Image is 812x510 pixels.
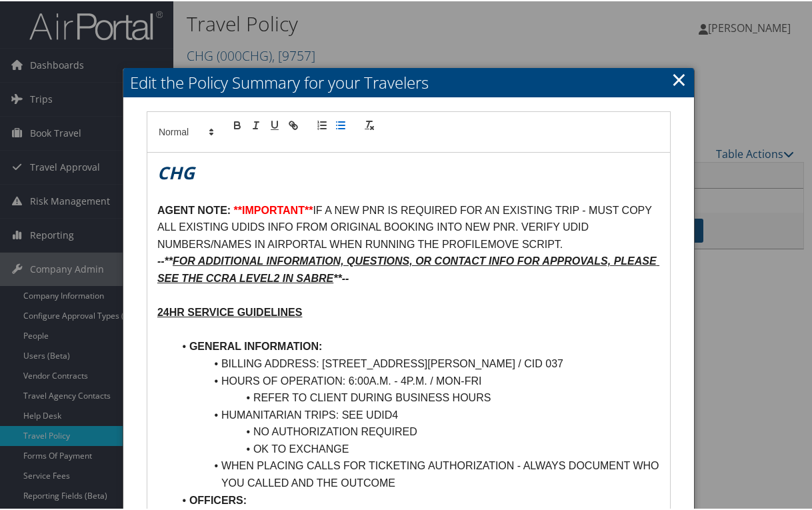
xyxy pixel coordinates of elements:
p: IF A NEW PNR IS REQUIRED FOR AN EXISTING TRIP - MUST COPY ALL EXISTING UDIDS INFO FROM ORIGINAL B... [157,201,660,252]
strong: AGENT NOTE: [157,203,231,215]
li: OK TO EXCHANGE [173,439,660,457]
strong: GENERAL INFORMATION: [189,339,322,351]
h2: Edit the Policy Summary for your Travelers [123,67,694,96]
em: CHG [157,159,195,183]
u: FOR ADDITIONAL INFORMATION, QUESTIONS, OR CONTACT INFO FOR APPROVALS, PLEASE SEE THE CCRA LEVEL2 ... [157,254,659,283]
strong: OFFICERS: [189,493,247,505]
li: HUMANITARIAN TRIPS: SEE UDID4 [173,405,660,423]
li: NO AUTHORIZATION REQUIRED [173,422,660,439]
li: HOURS OF OPERATION: 6:00A.M. - 4P.M. / MON-FRI [173,371,660,389]
a: Close [671,65,687,91]
li: WHEN PLACING CALLS FOR TICKETING AUTHORIZATION - ALWAYS DOCUMENT WHO YOU CALLED AND THE OUTCOME [173,456,660,490]
li: REFER TO CLIENT DURING BUSINESS HOURS [173,388,660,405]
u: 24HR SERVICE GUIDELINES [157,305,303,317]
li: BILLING ADDRESS: [STREET_ADDRESS][PERSON_NAME] / CID 037 [173,354,660,371]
